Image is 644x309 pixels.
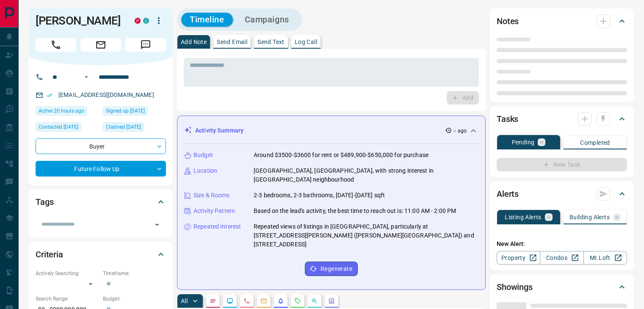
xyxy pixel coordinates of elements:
span: Email [80,38,121,52]
div: Alerts [497,184,627,204]
p: Budget: [103,295,166,303]
h2: Criteria [36,248,63,261]
div: Showings [497,277,627,297]
p: 2-3 bedrooms, 2-3 bathrooms, [DATE]-[DATE] sqft [254,191,385,200]
div: Tue Jul 06 2021 [103,106,166,118]
span: Call [36,38,76,52]
p: [GEOGRAPHIC_DATA], [GEOGRAPHIC_DATA], with strong interest in [GEOGRAPHIC_DATA] neighbourhood [254,166,478,184]
p: Pending [512,139,535,145]
svg: Opportunities [311,298,318,304]
svg: Agent Actions [328,298,335,304]
svg: Requests [294,298,301,304]
p: Activity Summary [195,126,243,135]
h2: Notes [497,14,519,28]
a: Property [497,251,540,265]
p: Budget [193,151,213,160]
h2: Tasks [497,112,518,126]
button: Campaigns [236,13,298,27]
p: Based on the lead's activity, the best time to reach out is: 11:00 AM - 2:00 PM [254,207,456,215]
div: Buyer [36,138,166,154]
span: Contacted [DATE] [39,123,78,131]
div: Thu Oct 24 2024 [103,122,166,134]
p: Actively Searching: [36,270,99,277]
div: Future Follow Up [36,161,166,177]
p: Listing Alerts [505,214,542,220]
div: condos.ca [143,18,149,24]
p: Repeated Interest [193,222,241,231]
div: property.ca [135,18,141,24]
p: -- ago [453,127,467,135]
p: Timeframe: [103,270,166,277]
span: Message [125,38,166,52]
p: Add Note [181,39,207,45]
span: Claimed [DATE] [106,123,141,131]
p: Activity Pattern [193,207,235,215]
svg: Notes [210,298,216,304]
div: Activity Summary-- ago [184,123,478,138]
a: Condos [540,251,583,265]
button: Open [151,219,163,231]
h2: Alerts [497,187,519,201]
span: Active 20 hours ago [39,107,84,115]
a: Mr.Loft [583,251,627,265]
h2: Tags [36,195,53,209]
p: Size & Rooms [193,191,230,200]
p: Location [193,166,217,175]
p: Log Call [295,39,317,45]
p: New Alert: [497,240,627,248]
svg: Listing Alerts [277,298,284,304]
div: Tasks [497,109,627,129]
div: Sun Sep 14 2025 [36,106,99,118]
div: Criteria [36,244,166,265]
p: Send Email [217,39,247,45]
p: Repeated views of listings in [GEOGRAPHIC_DATA], particularly at [STREET_ADDRESS][PERSON_NAME] ([... [254,222,478,249]
a: [EMAIL_ADDRESS][DOMAIN_NAME] [58,91,154,98]
div: Tags [36,192,166,212]
button: Open [81,72,91,82]
p: Search Range: [36,295,99,303]
div: Notes [497,11,627,31]
span: Signed up [DATE] [106,107,145,115]
p: Completed [580,140,610,146]
button: Regenerate [305,262,358,276]
p: Around $3500-$3600 for rent or $489,900-$650,000 for purchase [254,151,428,160]
h1: [PERSON_NAME] [36,14,122,28]
svg: Calls [243,298,250,304]
button: Timeline [181,13,233,27]
p: Building Alerts [569,214,610,220]
p: All [181,298,188,304]
h2: Showings [497,280,533,294]
p: Send Text [257,39,285,45]
svg: Email Verified [47,92,53,98]
div: Mon Jun 02 2025 [36,122,99,134]
svg: Lead Browsing Activity [227,298,233,304]
svg: Emails [260,298,267,304]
